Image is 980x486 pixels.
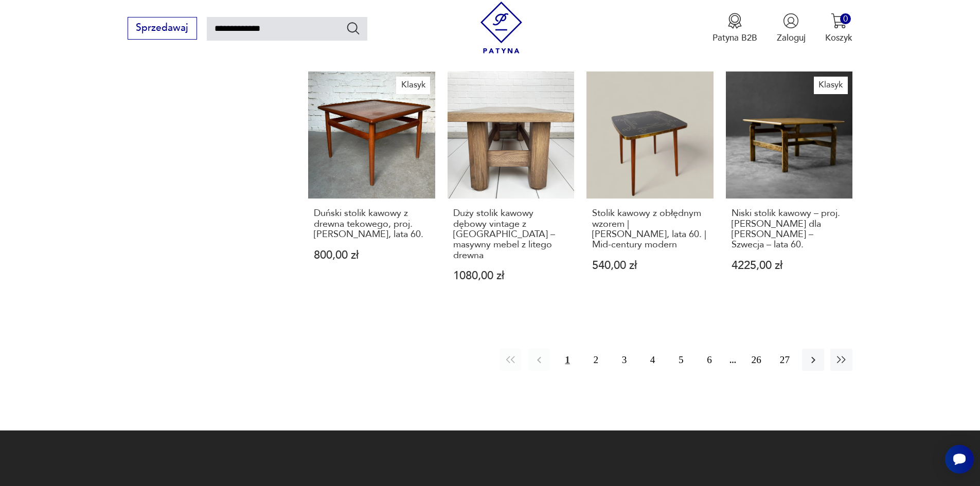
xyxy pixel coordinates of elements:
button: Sprzedawaj [128,17,197,40]
iframe: Smartsupp widget button [945,445,974,474]
button: 6 [698,349,720,371]
p: 1080,00 zł [453,271,569,281]
button: 2 [585,349,607,371]
img: Patyna - sklep z meblami i dekoracjami vintage [475,2,527,53]
button: 3 [613,349,635,371]
img: Ikonka użytkownika [783,13,799,29]
a: Sprzedawaj [128,25,197,33]
h3: Duński stolik kawowy z drewna tekowego, proj. [PERSON_NAME], lata 60. [314,208,430,240]
a: KlasykNiski stolik kawowy – proj. Karl-Erik Ekselius dla JOC Vetlanda – Szwecja – lata 60.Niski s... [726,71,853,305]
a: Stolik kawowy z obłędnym wzorem | Albert Busch, lata 60. | Mid-century modernStolik kawowy z obłę... [586,71,714,305]
a: KlasykDuński stolik kawowy z drewna tekowego, proj. Grete Jalk, lata 60.Duński stolik kawowy z dr... [308,71,435,305]
button: Szukaj [346,21,361,35]
a: Ikona medaluPatyna B2B [712,13,757,44]
div: 0 [840,13,851,24]
p: Koszyk [825,32,852,44]
h3: Stolik kawowy z obłędnym wzorem | [PERSON_NAME], lata 60. | Mid-century modern [592,208,708,250]
p: 800,00 zł [314,250,430,261]
img: Ikona medalu [727,13,743,29]
a: Duży stolik kawowy dębowy vintage z Belgii – masywny mebel z litego drewnaDuży stolik kawowy dębo... [448,71,575,305]
button: 0Koszyk [825,13,852,44]
button: 4 [642,349,664,371]
button: 1 [556,349,578,371]
h3: Niski stolik kawowy – proj. [PERSON_NAME] dla [PERSON_NAME] – Szwecja – lata 60. [732,208,847,250]
button: Patyna B2B [712,13,757,44]
h3: Duży stolik kawowy dębowy vintage z [GEOGRAPHIC_DATA] – masywny mebel z litego drewna [453,208,569,261]
p: 4225,00 zł [732,260,847,271]
button: Zaloguj [777,13,806,44]
button: 26 [745,349,768,371]
button: 5 [670,349,692,371]
img: Ikona koszyka [831,13,847,29]
p: Zaloguj [777,32,806,44]
button: 27 [774,349,796,371]
p: Patyna B2B [712,32,757,44]
p: 540,00 zł [592,260,708,271]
